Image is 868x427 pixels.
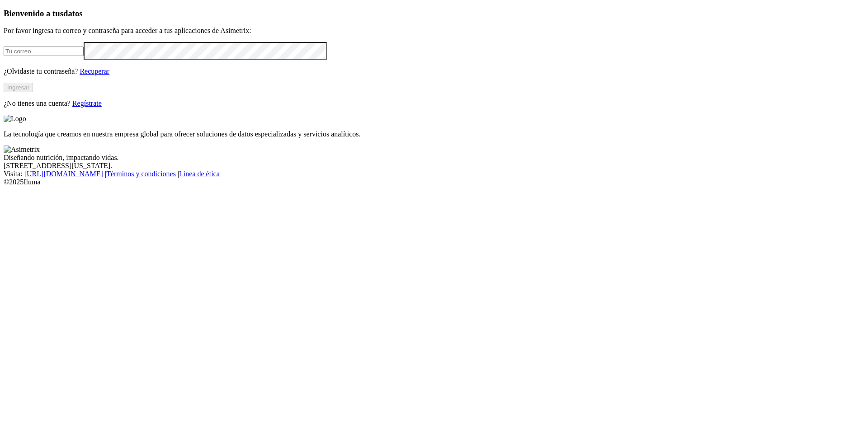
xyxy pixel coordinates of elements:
img: Asimetrix [4,145,40,154]
p: Por favor ingresa tu correo y contraseña para acceder a tus aplicaciones de Asimetrix: [4,27,864,35]
button: Ingresar [4,83,33,92]
p: La tecnología que creamos en nuestra empresa global para ofrecer soluciones de datos especializad... [4,130,864,138]
p: ¿Olvidaste tu contraseña? [4,67,864,75]
a: Recuperar [80,67,109,75]
a: Términos y condiciones [106,170,176,178]
p: ¿No tienes una cuenta? [4,99,864,108]
div: [STREET_ADDRESS][US_STATE]. [4,162,864,170]
div: Diseñando nutrición, impactando vidas. [4,154,864,162]
span: datos [63,9,83,18]
a: Regístrate [72,99,102,107]
div: © 2025 Iluma [4,178,864,186]
a: Línea de ética [179,170,220,178]
div: Visita : | | [4,170,864,178]
h3: Bienvenido a tus [4,9,864,19]
img: Logo [4,115,26,123]
a: [URL][DOMAIN_NAME] [24,170,103,178]
input: Tu correo [4,47,84,56]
